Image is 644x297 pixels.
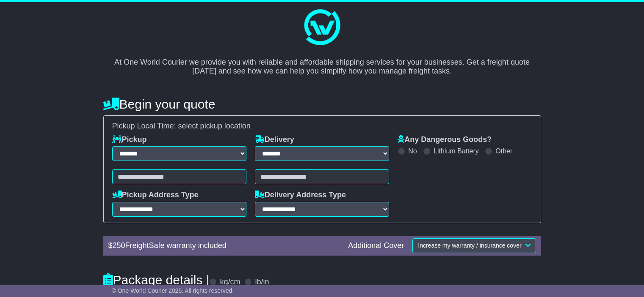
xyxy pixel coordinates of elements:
label: Other [495,147,512,155]
span: select pickup location [178,122,251,130]
button: Increase my warranty / insurance cover [412,238,536,253]
div: Pickup Local Time: [108,122,536,131]
span: 250 [113,241,125,250]
div: Additional Cover [344,241,408,251]
div: $ FreightSafe warranty included [104,241,344,251]
label: Lithium Battery [434,147,479,155]
label: Any Dangerous Goods? [398,135,492,144]
label: No [408,147,417,155]
label: Delivery Address Type [255,191,346,200]
label: Delivery [255,135,294,144]
span: © One World Courier 2025. All rights reserved. [112,287,234,294]
label: Pickup [112,135,147,144]
label: kg/cm [220,278,240,287]
h4: Package details | [103,273,210,287]
label: Pickup Address Type [112,191,199,200]
label: lb/in [255,278,269,287]
h4: Begin your quote [103,97,541,111]
img: One World Courier Logo - great freight rates [301,6,343,49]
p: At One World Courier we provide you with reliable and affordable shipping services for your busin... [112,49,533,76]
span: Increase my warranty / insurance cover [418,242,521,249]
